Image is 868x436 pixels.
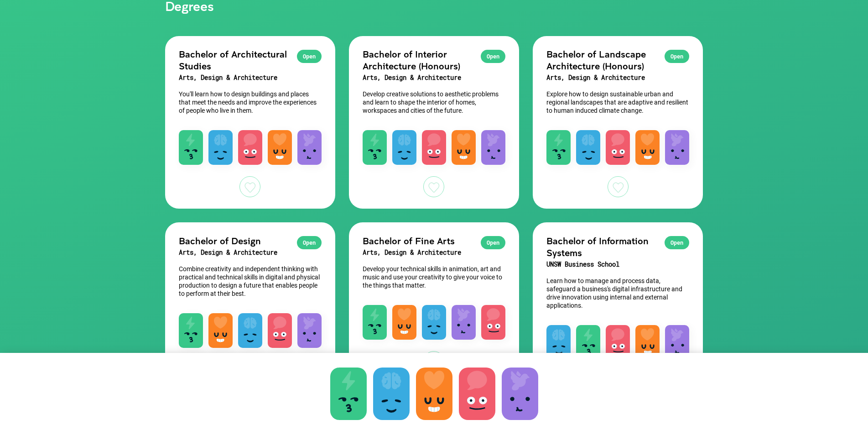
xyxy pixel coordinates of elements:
[363,72,505,84] h3: Arts, Design & Architecture
[533,222,703,404] a: OpenBachelor of Information SystemsUNSW Business SchoolLearn how to manage and process data, safe...
[481,236,505,249] div: Open
[481,50,505,63] div: Open
[546,90,689,115] p: Explore how to design sustainable urban and regional landscapes that are adaptive and resilient t...
[349,36,519,209] a: OpenBachelor of Interior Architecture (Honours)Arts, Design & ArchitectureDevelop creative soluti...
[363,48,505,72] h2: Bachelor of Interior Architecture (Honours)
[179,90,322,115] p: You'll learn how to design buildings and places that meet the needs and improve the experiences o...
[546,48,689,72] h2: Bachelor of Landscape Architecture (Honours)
[165,36,335,209] a: OpenBachelor of Architectural StudiesArts, Design & ArchitectureYou'll learn how to design buildi...
[165,222,335,392] a: OpenBachelor of DesignArts, Design & ArchitectureCombine creativity and independent thinking with...
[665,236,689,249] div: Open
[546,277,689,310] p: Learn how to manage and process data, safeguard a business's digital infrastructure and drive inn...
[363,265,505,289] p: Develop your technical skills in animation, art and music and use your creativity to give your vo...
[179,48,322,72] h2: Bachelor of Architectural Studies
[349,222,519,383] a: OpenBachelor of Fine ArtsArts, Design & ArchitectureDevelop your technical skills in animation, a...
[179,265,322,298] p: Combine creativity and independent thinking with practical and technical skills in digital and ph...
[363,90,505,115] p: Develop creative solutions to aesthetic problems and learn to shape the interior of homes, worksp...
[297,236,322,249] div: Open
[363,247,505,258] h3: Arts, Design & Architecture
[297,50,322,63] div: Open
[665,50,689,63] div: Open
[546,258,689,270] h3: UNSW Business School
[179,72,322,84] h3: Arts, Design & Architecture
[363,235,505,247] h2: Bachelor of Fine Arts
[179,247,322,258] h3: Arts, Design & Architecture
[546,72,689,84] h3: Arts, Design & Architecture
[533,36,703,209] a: OpenBachelor of Landscape Architecture (Honours)Arts, Design & ArchitectureExplore how to design ...
[179,235,322,247] h2: Bachelor of Design
[546,235,689,258] h2: Bachelor of Information Systems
